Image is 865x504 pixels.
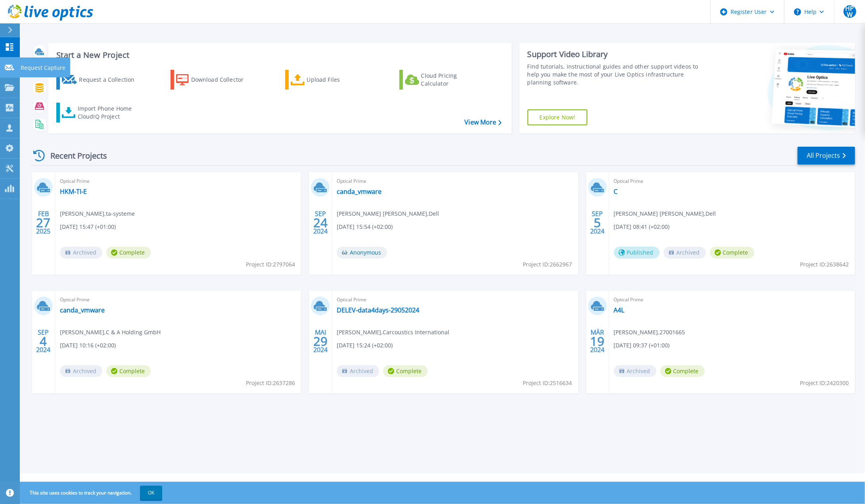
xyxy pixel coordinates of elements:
span: [DATE] 15:47 (+01:00) [60,222,116,231]
div: Request a Collection [79,72,142,88]
span: [PERSON_NAME] [PERSON_NAME] , Dell [614,209,716,218]
div: Support Video Library [527,49,700,59]
span: Published [614,247,660,259]
span: [PERSON_NAME] , 27001665 [614,328,685,337]
span: Anonymous [337,247,387,259]
button: OK [140,486,162,500]
div: MÄR 2024 [590,327,605,356]
h3: Start a New Project [56,51,501,59]
span: [PERSON_NAME] , ta-systeme [60,209,135,218]
span: HPW [844,5,856,18]
span: Optical Prime [337,295,573,304]
div: FEB 2025 [36,208,51,237]
span: Project ID: 2516634 [523,379,572,387]
span: Project ID: 2420300 [800,379,849,387]
span: Complete [106,365,151,377]
span: Optical Prime [614,177,850,186]
span: Archived [60,365,102,377]
div: Cloud Pricing Calculator [421,72,485,88]
p: Request Capture [21,57,65,78]
span: [DATE] 15:24 (+02:00) [337,341,393,350]
a: C [614,188,618,195]
span: Complete [106,247,151,259]
span: Optical Prime [614,295,850,304]
span: Optical Prime [60,295,296,304]
a: Download Collector [171,70,259,90]
span: Project ID: 2637286 [246,379,295,387]
div: Download Collector [191,72,255,88]
a: View More [464,119,501,126]
span: 4 [40,338,47,345]
span: Archived [337,365,379,377]
span: 29 [313,338,328,345]
div: Upload Files [307,72,370,88]
span: [DATE] 08:41 (+02:00) [614,222,670,231]
span: Project ID: 2638642 [800,260,849,269]
span: Optical Prime [337,177,573,186]
a: HKM-TI-E [60,188,87,195]
span: 5 [594,219,601,226]
span: Optical Prime [60,177,296,186]
span: [DATE] 09:37 (+01:00) [614,341,670,350]
span: 19 [590,338,604,345]
a: canda_vmware [337,188,382,195]
a: canda_vmware [60,306,105,314]
span: [DATE] 10:16 (+02:00) [60,341,116,350]
div: SEP 2024 [313,208,328,237]
span: [DATE] 15:54 (+02:00) [337,222,393,231]
span: Archived [60,247,102,259]
span: 27 [36,219,50,226]
div: SEP 2024 [590,208,605,237]
a: Cloud Pricing Calculator [399,70,488,90]
span: Project ID: 2662967 [523,260,572,269]
span: Archived [664,247,706,259]
span: 24 [313,219,328,226]
div: Recent Projects [31,146,118,165]
a: DELEV-data4days-29052024 [337,306,419,314]
a: All Projects [798,147,855,165]
span: [PERSON_NAME] [PERSON_NAME] , Dell [337,209,439,218]
span: Archived [614,365,656,377]
span: Project ID: 2797064 [246,260,295,269]
span: Complete [710,247,754,259]
span: [PERSON_NAME] , Carcoustics International [337,328,449,337]
a: Upload Files [285,70,374,90]
div: MAI 2024 [313,327,328,356]
div: Find tutorials, instructional guides and other support videos to help you make the most of your L... [527,63,700,86]
span: This site uses cookies to track your navigation. [22,486,162,500]
a: A4L [614,306,625,314]
span: Complete [383,365,428,377]
a: Request a Collection [56,70,145,90]
a: Explore Now! [527,109,588,125]
div: Import Phone Home CloudIQ Project [78,105,140,121]
span: Complete [660,365,705,377]
div: SEP 2024 [36,327,51,356]
span: [PERSON_NAME] , C & A Holding GmbH [60,328,161,337]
